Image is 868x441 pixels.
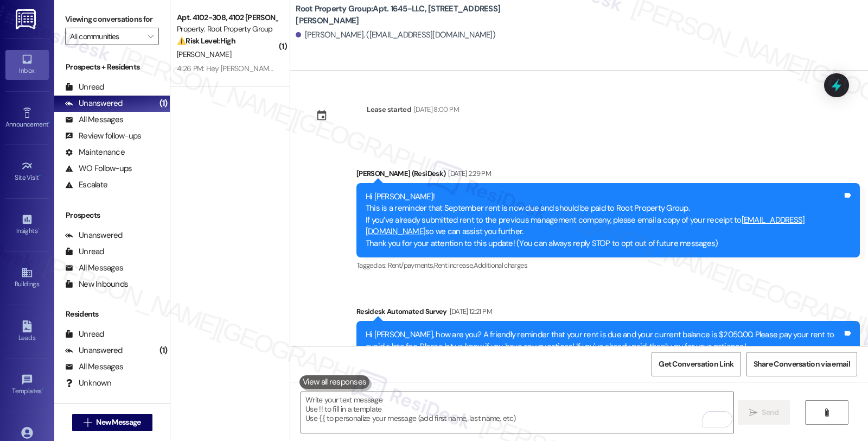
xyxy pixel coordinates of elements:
[5,157,49,186] a: Site Visit •
[72,414,152,431] button: New Message
[762,407,778,418] span: Send
[388,261,434,270] span: Rent/payments ,
[65,377,111,389] div: Unknown
[157,95,170,112] div: (1)
[65,361,123,373] div: All Messages
[37,225,39,233] span: •
[447,306,492,317] div: [DATE] 12:21 PM
[65,279,128,290] div: New Inbounds
[749,408,757,417] i: 
[148,32,154,41] i: 
[157,342,170,359] div: (1)
[367,104,411,115] div: Lease started
[177,36,235,46] strong: ⚠️ Risk Level: High
[54,61,170,73] div: Prospects + Residents
[65,163,132,174] div: WO Follow-ups
[177,23,277,35] div: Property: Root Property Group
[65,147,125,158] div: Maintenance
[16,9,38,29] img: ResiDesk Logo
[746,352,857,376] button: Share Conversation via email
[48,119,50,127] span: •
[65,114,123,125] div: All Messages
[96,417,141,428] span: New Message
[301,392,733,433] textarea: To enrich screen reader interactions, please activate Accessibility in Grammarly extension settings
[356,306,860,321] div: Residesk Automated Survey
[356,168,860,183] div: [PERSON_NAME] (ResiDesk)
[5,50,49,79] a: Inbox
[84,418,92,427] i: 
[366,215,805,237] a: [EMAIL_ADDRESS][DOMAIN_NAME]
[5,210,49,240] a: Insights •
[54,308,170,320] div: Residents
[356,257,860,273] div: Tagged as:
[65,98,123,109] div: Unanswered
[39,172,41,180] span: •
[366,191,843,249] div: Hi [PERSON_NAME]! This is a reminder that September rent is now due and should be paid to Root Pr...
[822,408,831,417] i: 
[177,49,231,59] span: [PERSON_NAME]
[296,29,495,41] div: [PERSON_NAME]. ([EMAIL_ADDRESS][DOMAIN_NAME])
[54,210,170,221] div: Prospects
[296,3,513,27] b: Root Property Group: Apt. 1645-LLC, [STREET_ADDRESS][PERSON_NAME]
[5,317,49,346] a: Leads
[366,329,843,352] div: Hi [PERSON_NAME], how are you? A friendly reminder that your rent is due and your current balance...
[42,386,43,393] span: •
[5,263,49,293] a: Buildings
[445,168,491,179] div: [DATE] 2:29 PM
[738,400,790,425] button: Send
[411,104,459,115] div: [DATE] 8:00 PM
[177,64,462,73] div: 4:26 PM: Hey [PERSON_NAME], I believe it's from the pipe, as I don't have garbage disposal.
[65,81,104,93] div: Unread
[65,262,123,274] div: All Messages
[177,12,277,23] div: Apt. 4102-308, 4102 [PERSON_NAME]
[652,352,741,376] button: Get Conversation Link
[5,370,49,400] a: Templates •
[65,230,123,241] div: Unanswered
[65,130,141,142] div: Review follow-ups
[434,261,474,270] span: Rent increase ,
[65,345,123,356] div: Unanswered
[65,11,159,28] label: Viewing conversations for
[65,246,104,257] div: Unread
[754,358,850,370] span: Share Conversation via email
[65,179,107,191] div: Escalate
[70,28,142,45] input: All communities
[659,358,733,370] span: Get Conversation Link
[65,329,104,340] div: Unread
[474,261,527,270] span: Additional charges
